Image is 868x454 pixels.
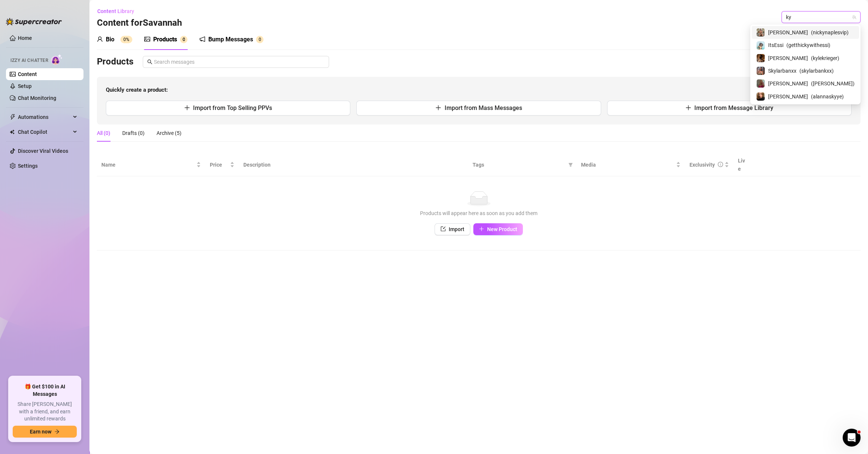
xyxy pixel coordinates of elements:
span: New Product [487,226,517,232]
th: Tags [468,154,577,176]
a: Home [18,35,32,41]
div: Exclusivity [689,161,715,169]
sup: 0 [256,36,263,43]
div: Drafts (0) [122,129,145,137]
button: Import from Top Selling PPVs [106,101,350,116]
span: Import from Mass Messages [444,104,522,111]
span: ( skylarbankxx ) [799,67,834,75]
span: team [852,15,856,19]
span: picture [144,36,150,42]
span: ( getthickywithessi ) [786,41,830,49]
sup: 0 [180,36,187,43]
span: ItsEssi [768,41,783,49]
span: Chat Copilot [18,126,71,138]
sup: 0% [120,36,132,43]
img: ItsEssi (@getthickywithessi) [757,41,765,50]
th: Price [205,154,239,176]
span: Import from Top Selling PPVs [193,104,272,111]
iframe: Intercom live chat [843,429,861,447]
span: [PERSON_NAME] [768,28,808,37]
span: ( nickynaplesvip ) [811,28,849,37]
span: plus [479,226,484,231]
span: Import [449,226,464,232]
div: Products [153,35,177,44]
span: ( alannaskyye ) [811,92,844,101]
button: Earn nowarrow-right [13,426,77,438]
span: Price [210,161,228,169]
span: Earn now [30,429,51,435]
img: AI Chatter [51,54,63,65]
button: Import [435,223,470,235]
div: Bump Messages [208,35,253,44]
button: Import from Mass Messages [356,101,601,116]
span: import [441,226,446,231]
span: Skylarbanxx [768,67,796,75]
a: Discover Viral Videos [18,148,68,154]
span: 🎁 Get $100 in AI Messages [13,383,77,398]
span: filter [567,159,574,170]
th: Media [577,154,685,176]
button: Content Library [97,5,140,17]
a: Settings [18,163,38,169]
img: Chat Copilot [10,129,15,135]
img: logo-BBDzfeDw.svg [6,18,62,25]
img: Kyle (@kylekrieger) [757,54,765,62]
span: Share [PERSON_NAME] with a friend, and earn unlimited rewards [13,401,77,423]
a: Setup [18,83,32,89]
span: plus [184,105,190,111]
h3: Content for Savannah [97,17,182,29]
span: Tags [473,161,565,169]
input: Search messages [154,58,325,66]
span: filter [568,163,573,167]
img: Nicky (@nickynaplesvip) [757,28,765,37]
span: notification [199,36,205,42]
th: Description [239,154,468,176]
div: Products will appear here as soon as you add them [104,209,853,217]
span: plus [685,105,691,111]
button: Import from Message Library [607,101,852,116]
span: Izzy AI Chatter [10,57,48,64]
span: Import from Message Library [694,104,773,111]
span: info-circle [718,162,723,167]
strong: Quickly create a product: [106,86,168,93]
span: [PERSON_NAME] [768,79,808,88]
th: Live [733,154,752,176]
th: Name [97,154,205,176]
span: arrow-right [54,429,60,434]
button: New Product [473,223,523,235]
h3: Products [97,56,133,68]
div: All (0) [97,129,110,137]
span: user [97,36,103,42]
span: Name [101,161,195,169]
img: Kylie (@kylie_kayy) [757,79,765,88]
span: [PERSON_NAME] [768,92,808,101]
img: Alanna (@alannaskyye) [757,92,765,101]
span: Content Library [97,8,134,14]
span: ( kylekrieger ) [811,54,839,62]
span: ( [PERSON_NAME] ) [811,79,855,88]
img: Skylarbanxx (@skylarbankxx) [757,67,765,75]
span: [PERSON_NAME] [768,54,808,62]
span: search [147,59,152,64]
span: thunderbolt [10,114,16,120]
span: plus [435,105,441,111]
a: Chat Monitoring [18,95,56,101]
span: Automations [18,111,71,123]
div: Archive (5) [157,129,182,137]
a: Content [18,71,37,77]
div: Bio [106,35,114,44]
span: Media [581,161,675,169]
